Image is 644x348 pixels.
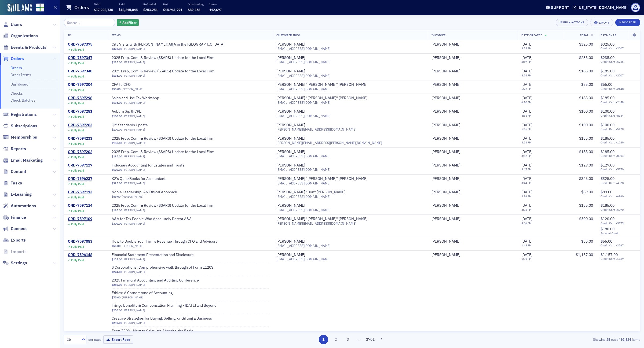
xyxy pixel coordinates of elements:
[431,82,514,87] span: Pam Grigorian
[431,150,460,154] a: [PERSON_NAME]
[431,96,460,101] div: [PERSON_NAME]
[276,96,367,101] a: [PERSON_NAME] "[PERSON_NAME]" [PERSON_NAME]
[573,6,630,9] button: [US_STATE][DOMAIN_NAME]
[71,88,84,92] div: Fully Paid
[343,335,353,344] button: 3
[11,191,32,197] span: E-Learning
[551,5,569,10] div: Support
[431,190,460,195] a: [PERSON_NAME]
[94,8,113,12] span: $17,226,730
[601,87,636,91] span: Credit Card x2448
[123,182,145,185] a: [PERSON_NAME]
[431,109,460,114] a: [PERSON_NAME]
[431,82,460,87] a: [PERSON_NAME]
[112,114,122,118] span: $100.00
[112,163,184,168] span: Fiduciary Accounting for Estates and Trusts
[276,150,305,154] div: [PERSON_NAME]
[431,123,460,128] div: [PERSON_NAME]
[276,239,305,244] a: [PERSON_NAME]
[431,42,514,47] span: Stan Evans
[601,74,636,77] span: Credit Card x2007
[112,190,179,195] a: Noble Leadership: An Ethical Approach
[563,21,584,24] div: Bulk Actions
[123,222,145,225] a: [PERSON_NAME]
[112,74,122,77] span: $185.00
[119,8,138,12] span: $16,215,045
[68,136,92,141] div: ORD-7594233
[123,309,145,312] a: [PERSON_NAME]
[3,237,26,243] a: Exports
[431,55,514,60] span: Michael Worrell
[112,203,214,208] a: 2025 Prep, Com, & Review (SSARS) Update for the Local Firm
[521,73,532,77] time: 8:53 PM
[556,19,588,26] button: Bulk Actions
[11,157,43,163] span: Email Marketing
[64,19,115,26] input: Search…
[276,190,345,195] a: [PERSON_NAME] "Don" [PERSON_NAME]
[521,95,532,100] span: [DATE]
[276,114,331,118] span: [EMAIL_ADDRESS][DOMAIN_NAME]
[431,33,446,37] span: Invoicee
[601,33,616,37] span: Payments
[68,109,92,114] div: ORD-7597281
[32,3,44,13] a: View Homepage
[123,321,145,325] a: [PERSON_NAME]
[276,55,305,60] div: [PERSON_NAME]
[68,217,92,221] div: ORD-7597109
[122,87,143,91] a: [PERSON_NAME]
[112,136,214,141] span: 2025 Prep, Com, & Review (SSARS) Update for the Local Firm
[601,95,614,100] span: $185.00
[112,253,194,257] a: Financial Statement Presentation and Disclosure
[276,42,305,47] a: [PERSON_NAME]
[112,239,217,244] span: How to Double Your Firm's Revenue Through CFO and Advisory
[11,237,26,243] span: Exports
[3,260,27,266] a: Settings
[601,69,614,73] span: $185.00
[521,42,532,47] span: [DATE]
[123,114,145,118] a: [PERSON_NAME]
[276,136,305,141] div: [PERSON_NAME]
[68,190,92,195] a: ORD-7597113
[276,253,305,257] div: [PERSON_NAME]
[112,278,199,283] span: 2025 Financial Accounting and Auditing Conference
[209,2,222,6] p: Items
[431,55,460,60] div: [PERSON_NAME]
[122,20,137,25] span: Add Filter
[68,253,92,257] a: ORD-7596148
[10,82,28,87] a: Dashboard
[431,163,460,168] a: [PERSON_NAME]
[68,33,71,37] span: ID
[3,157,43,163] a: Email Marketing
[276,109,305,114] div: [PERSON_NAME]
[112,176,179,181] a: K2's QuickBooks for Accountants
[112,61,122,64] span: $235.00
[11,134,37,140] span: Memberships
[276,33,300,37] span: Customer Info
[431,96,514,101] span: Pam Grigorian
[112,109,179,114] a: Auburn Sip & CPE
[74,4,89,11] h1: Orders
[68,203,92,208] a: ORD-7597114
[601,47,636,50] span: Credit Card x2007
[276,82,367,87] a: [PERSON_NAME] "[PERSON_NAME]" [PERSON_NAME]
[276,163,305,168] div: [PERSON_NAME]
[10,72,31,77] a: Order Items
[112,69,214,74] a: 2025 Prep, Com, & Review (SSARS) Update for the Local Firm
[112,87,120,91] span: $55.00
[431,203,460,208] a: [PERSON_NAME]
[579,109,593,114] span: $100.00
[68,150,92,154] div: ORD-7597202
[123,168,145,172] a: [PERSON_NAME]
[3,56,24,62] a: Orders
[71,48,84,51] div: Fully Paid
[112,316,212,321] a: Creative Strategies for Buying, Selling, or Gifting a Business
[331,335,340,344] button: 2
[112,33,121,37] span: Items
[431,217,460,221] div: [PERSON_NAME]
[3,45,46,50] a: Events & Products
